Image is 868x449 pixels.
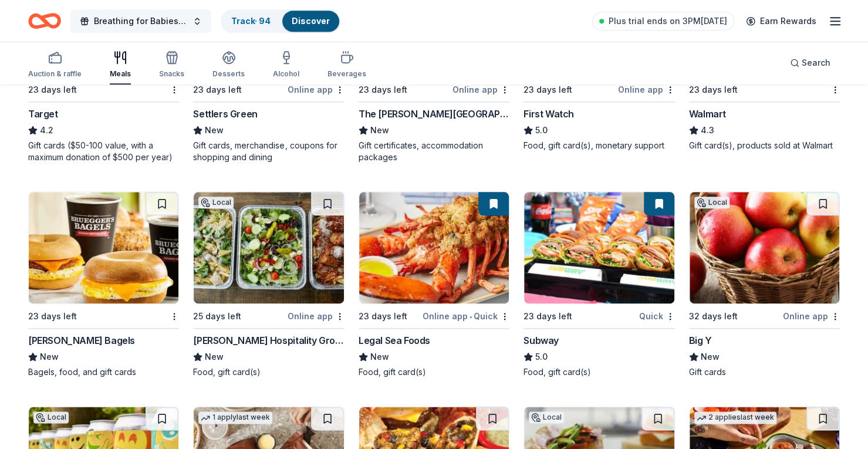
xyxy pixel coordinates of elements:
[689,107,726,121] div: Walmart
[359,309,407,323] div: 23 days left
[689,366,840,378] div: Gift cards
[618,82,675,97] div: Online app
[205,123,224,137] span: New
[359,191,509,378] a: Image for Legal Sea Foods23 days leftOnline app•QuickLegal Sea FoodsNewFood, gift card(s)
[524,192,674,303] img: Image for Subway
[783,309,840,323] div: Online app
[28,333,135,347] div: [PERSON_NAME] Bagels
[193,140,344,163] div: Gift cards, merchandise, coupons for shopping and dining
[28,83,77,97] div: 23 days left
[110,46,131,85] button: Meals
[292,16,330,26] a: Discover
[288,309,345,323] div: Online app
[28,69,82,79] div: Auction & raffle
[689,309,738,323] div: 32 days left
[781,51,840,75] button: Search
[701,350,720,364] span: New
[689,333,712,347] div: Big Y
[694,197,729,208] div: Local
[94,14,188,28] span: Breathing for Babies Silent Auction
[327,69,366,79] div: Beverages
[802,56,830,70] span: Search
[359,83,407,97] div: 23 days left
[28,46,82,85] button: Auction & raffle
[28,140,179,163] div: Gift cards ($50-100 value, with a maximum donation of $500 per year)
[193,333,344,347] div: [PERSON_NAME] Hospitality Group
[535,123,548,137] span: 5.0
[523,107,574,121] div: First Watch
[535,350,548,364] span: 5.0
[193,83,242,97] div: 23 days left
[359,140,509,163] div: Gift certificates, accommodation packages
[231,16,271,26] a: Track· 94
[198,197,234,208] div: Local
[193,191,344,378] a: Image for Viscariello Hospitality GroupLocal25 days leftOnline app[PERSON_NAME] Hospitality Group...
[523,309,572,323] div: 23 days left
[689,83,738,97] div: 23 days left
[359,366,509,378] div: Food, gift card(s)
[689,140,840,151] div: Gift card(s), products sold at Walmart
[370,350,389,364] span: New
[33,411,69,423] div: Local
[639,309,675,323] div: Quick
[193,366,344,378] div: Food, gift card(s)
[193,107,257,121] div: Settlers Green
[28,7,61,35] a: Home
[110,69,131,79] div: Meals
[28,191,179,378] a: Image for Bruegger's Bagels23 days left[PERSON_NAME] BagelsNewBagels, food, and gift cards
[523,140,674,151] div: Food, gift card(s), monetary support
[523,366,674,378] div: Food, gift card(s)
[523,191,674,378] a: Image for Subway23 days leftQuickSubway5.0Food, gift card(s)
[701,123,714,137] span: 4.3
[359,333,430,347] div: Legal Sea Foods
[40,123,53,137] span: 4.2
[423,309,509,323] div: Online app Quick
[40,350,59,364] span: New
[694,411,776,424] div: 2 applies last week
[273,69,299,79] div: Alcohol
[28,107,58,121] div: Target
[739,11,823,32] a: Earn Rewards
[592,12,734,31] a: Plus trial ends on 3PM[DATE]
[193,309,241,323] div: 25 days left
[690,192,839,303] img: Image for Big Y
[212,46,245,85] button: Desserts
[28,366,179,378] div: Bagels, food, and gift cards
[327,46,366,85] button: Beverages
[470,312,472,321] span: •
[273,46,299,85] button: Alcohol
[370,123,389,137] span: New
[221,9,340,33] button: Track· 94Discover
[28,309,77,323] div: 23 days left
[359,192,509,303] img: Image for Legal Sea Foods
[205,350,224,364] span: New
[159,46,184,85] button: Snacks
[523,83,572,97] div: 23 days left
[529,411,564,423] div: Local
[29,192,178,303] img: Image for Bruegger's Bagels
[609,14,727,28] span: Plus trial ends on 3PM[DATE]
[159,69,184,79] div: Snacks
[198,411,272,424] div: 1 apply last week
[288,82,345,97] div: Online app
[359,107,509,121] div: The [PERSON_NAME][GEOGRAPHIC_DATA]
[452,82,509,97] div: Online app
[194,192,343,303] img: Image for Viscariello Hospitality Group
[689,191,840,378] a: Image for Big YLocal32 days leftOnline appBig YNewGift cards
[70,9,211,33] button: Breathing for Babies Silent Auction
[212,69,245,79] div: Desserts
[523,333,559,347] div: Subway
